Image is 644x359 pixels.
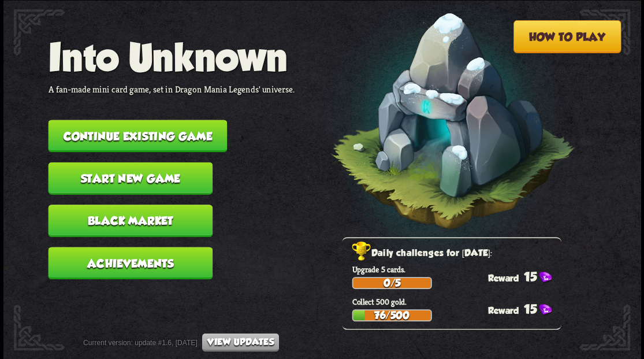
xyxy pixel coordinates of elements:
div: 15 [488,269,561,283]
div: Current version: update #1.6, [DATE] [83,333,279,351]
button: How to play [513,20,621,53]
div: 0/5 [353,277,431,287]
button: Start new game [48,162,213,194]
button: Continue existing game [48,120,227,152]
img: Golden_Trophy_Icon.png [352,241,371,261]
p: Upgrade 5 cards. [352,264,561,274]
div: 76/500 [353,310,431,320]
p: Collect 500 gold. [352,296,561,306]
h2: Daily challenges for [DATE]: [352,245,561,261]
p: A fan-made mini card game, set in Dragon Mania Legends' universe. [48,83,295,95]
button: View updates [202,333,279,351]
div: 15 [488,301,561,316]
button: Black Market [48,205,213,237]
h1: Into Unknown [48,35,295,78]
button: Achievements [48,247,213,279]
